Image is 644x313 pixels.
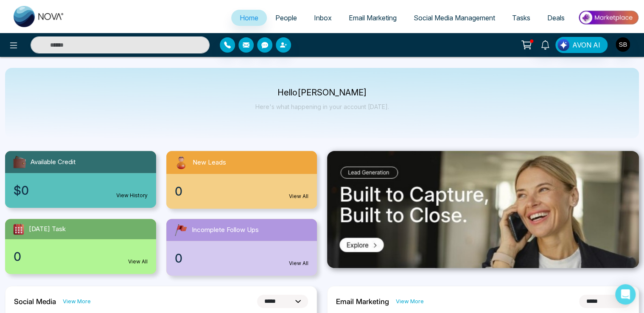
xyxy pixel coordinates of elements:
[12,222,25,236] img: todayTask.svg
[116,192,148,199] a: View History
[175,249,182,267] span: 0
[173,222,188,238] img: followUps.svg
[615,284,636,305] div: Open Intercom Messenger
[396,297,424,305] a: View More
[336,297,389,306] h2: Email Marketing
[305,10,340,26] a: Inbox
[512,14,530,22] span: Tasks
[14,182,29,199] span: $0
[572,40,600,50] span: AVON AI
[289,193,308,200] a: View All
[173,154,189,170] img: newLeads.svg
[314,14,332,22] span: Inbox
[63,297,91,305] a: View More
[577,8,639,27] img: Market-place.gif
[128,258,148,265] a: View All
[161,219,322,276] a: Incomplete Follow Ups0View All
[547,14,565,22] span: Deals
[14,297,56,306] h2: Social Media
[193,158,226,168] span: New Leads
[289,260,308,267] a: View All
[405,10,504,26] a: Social Media Management
[255,103,389,110] p: Here's what happening in your account [DATE].
[29,224,66,234] span: [DATE] Task
[14,6,64,27] img: Nova CRM Logo
[555,37,608,53] button: AVON AI
[616,37,630,52] img: User Avatar
[31,157,76,167] span: Available Credit
[340,10,405,26] a: Email Marketing
[349,14,397,22] span: Email Marketing
[231,10,267,26] a: Home
[557,39,569,51] img: Lead Flow
[504,10,539,26] a: Tasks
[327,151,639,268] img: .
[192,225,259,235] span: Incomplete Follow Ups
[161,151,322,209] a: New Leads0View All
[275,14,297,22] span: People
[240,14,258,22] span: Home
[12,154,27,170] img: availableCredit.svg
[255,89,389,96] p: Hello [PERSON_NAME]
[267,10,305,26] a: People
[14,248,21,265] span: 0
[539,10,573,26] a: Deals
[414,14,495,22] span: Social Media Management
[175,182,182,200] span: 0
